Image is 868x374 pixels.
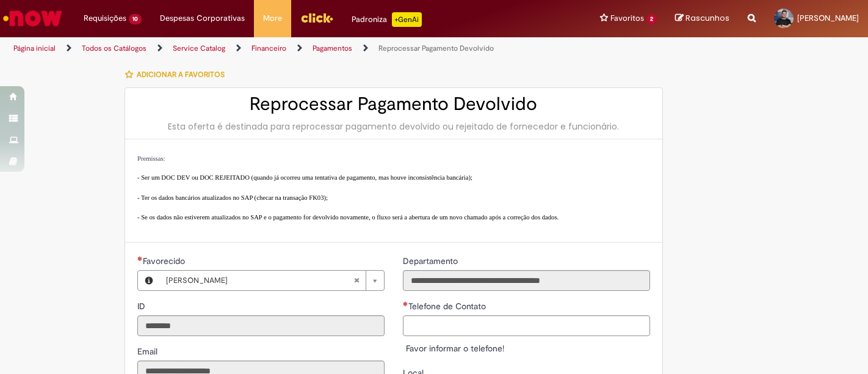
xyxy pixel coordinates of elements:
[313,43,352,53] a: Pagamentos
[263,12,282,24] span: More
[13,43,56,53] a: Página inicial
[137,120,650,133] div: Esta oferta é destinada para reprocessar pagamento devolvido ou rejeitado de fornecedor e funcion...
[137,315,385,336] input: ID
[403,255,460,267] label: Somente leitura - Departamento
[403,339,650,358] div: Favor informar o telefone!
[403,301,408,306] span: Necessários
[352,12,422,27] div: Padroniza
[137,94,650,114] h2: Reprocessar Pagamento Devolvido
[137,301,148,312] span: Somente leitura - ID
[675,13,729,24] a: Rascunhos
[137,194,328,201] span: - Ter os dados bancários atualizados no SAP (checar na transação FK03);
[137,346,160,357] span: Somente leitura - Email
[610,12,644,24] span: Favoritos
[378,43,494,53] a: Reprocessar Pagamento Devolvido
[137,214,559,221] span: - Se os dados não estiverem atualizados no SAP e o pagamento for devolvido novamente, o fluxo ser...
[137,174,472,181] span: - Ser um DOC DEV ou DOC REJEITADO (quando já ocorreu uma tentativa de pagamento, mas houve incons...
[1,6,64,31] img: ServiceNow
[137,70,225,79] span: Adicionar a Favoritos
[160,12,245,24] span: Despesas Corporativas
[408,301,488,312] span: Telefone de Contato
[82,43,146,53] a: Todos os Catálogos
[125,62,231,87] button: Adicionar a Favoritos
[403,270,650,291] input: Departamento
[797,13,859,23] span: [PERSON_NAME]
[160,271,384,290] a: [PERSON_NAME]Limpar campo Favorecido
[137,155,165,162] span: Premissas:
[166,271,353,290] span: [PERSON_NAME]
[137,256,143,261] span: Obrigatório Preenchido
[347,271,366,290] abbr: Limpar campo Favorecido
[137,345,160,358] label: Somente leitura - Email
[251,43,286,53] a: Financeiro
[685,12,729,24] span: Rascunhos
[392,12,422,27] p: +GenAi
[403,315,650,336] input: Telefone de Contato
[9,37,570,60] ul: Trilhas de página
[138,271,160,290] button: Favorecido, Visualizar este registro Lucas Alexandre Grahl Ribeiro
[300,9,333,27] img: click_logo_yellow_360x200.png
[403,255,460,266] span: Somente leitura - Departamento
[84,12,126,24] span: Requisições
[129,14,142,24] span: 10
[143,255,187,266] span: Necessários - Favorecido
[137,300,148,312] label: Somente leitura - ID
[173,43,225,53] a: Service Catalog
[646,14,657,24] span: 2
